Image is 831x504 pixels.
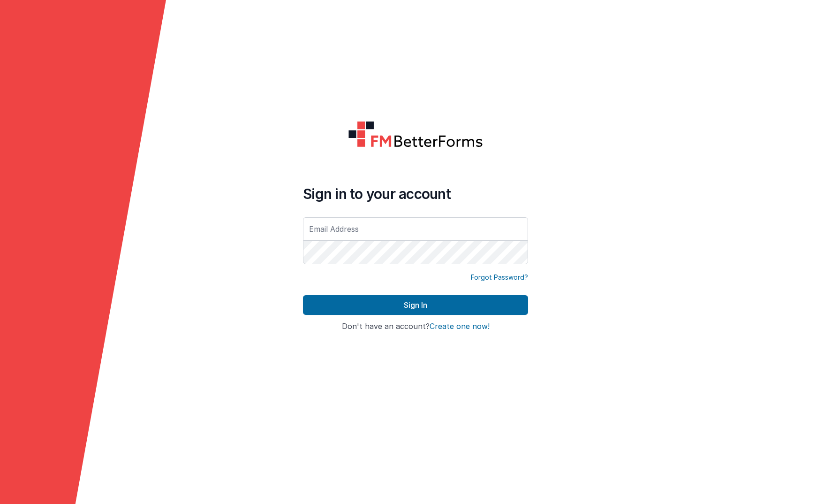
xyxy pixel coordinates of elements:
[303,295,528,315] button: Sign In
[303,185,528,202] h4: Sign in to your account
[303,217,528,241] input: Email Address
[430,322,490,331] button: Create one now!
[303,322,528,331] h4: Don't have an account?
[471,273,528,282] a: Forgot Password?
